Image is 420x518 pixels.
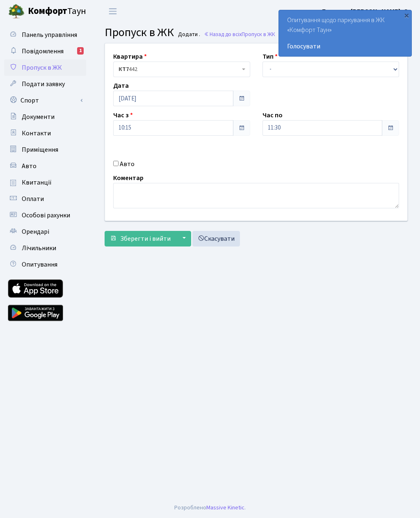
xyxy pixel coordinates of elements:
span: <b>КТ7</b>&nbsp;&nbsp;&nbsp;442 [113,62,250,77]
a: Документи [4,109,86,125]
a: Пропуск в ЖК [4,59,86,76]
div: × [402,11,411,19]
button: Переключити навігацію [103,5,123,18]
label: Авто [120,159,135,169]
a: Massive Kinetic [206,503,244,512]
span: Таун [28,5,86,18]
span: Подати заявку [22,80,65,89]
span: Особові рахунки [22,211,70,220]
a: Панель управління [4,27,86,43]
span: Орендарі [22,227,49,236]
a: Блєдних [PERSON_NAME]. О. [322,7,410,16]
a: Скасувати [192,231,240,246]
span: Контакти [22,129,51,138]
label: Тип [262,52,278,62]
small: Додати . [176,31,200,38]
a: Орендарі [4,224,86,240]
a: Опитування [4,256,86,273]
a: Назад до всіхПропуск в ЖК [204,30,275,38]
label: Квартира [113,52,147,62]
b: КТ7 [119,65,129,73]
a: Повідомлення1 [4,43,86,59]
span: Панель управління [22,30,77,39]
div: Опитування щодо паркування в ЖК «Комфорт Таун» [279,10,411,56]
div: 1 [77,47,84,55]
a: Подати заявку [4,76,86,92]
b: Блєдних [PERSON_NAME]. О. [322,7,410,16]
span: Зберегти і вийти [120,234,171,243]
span: <b>КТ7</b>&nbsp;&nbsp;&nbsp;442 [119,65,240,73]
img: logo.png [8,3,25,20]
b: Комфорт [28,5,67,18]
a: Квитанції [4,174,86,191]
a: Лічильники [4,240,86,256]
a: Оплати [4,191,86,207]
span: Лічильники [22,244,56,253]
span: Пропуск в ЖК [22,63,62,72]
a: Приміщення [4,141,86,158]
a: Спорт [4,92,86,109]
span: Приміщення [22,145,58,154]
label: Час з [113,110,133,120]
span: Документи [22,112,55,121]
a: Особові рахунки [4,207,86,224]
a: Голосувати [287,41,403,51]
span: Квитанції [22,178,52,187]
span: Авто [22,162,37,171]
span: Опитування [22,260,57,269]
a: Авто [4,158,86,174]
label: Дата [113,81,129,91]
span: Оплати [22,194,44,203]
span: Пропуск в ЖК [242,30,275,38]
label: Коментар [113,173,144,183]
span: Пропуск в ЖК [105,24,174,41]
a: Контакти [4,125,86,141]
span: Повідомлення [22,47,64,56]
button: Зберегти і вийти [105,231,176,246]
div: Розроблено . [174,503,246,512]
label: Час по [262,110,283,120]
